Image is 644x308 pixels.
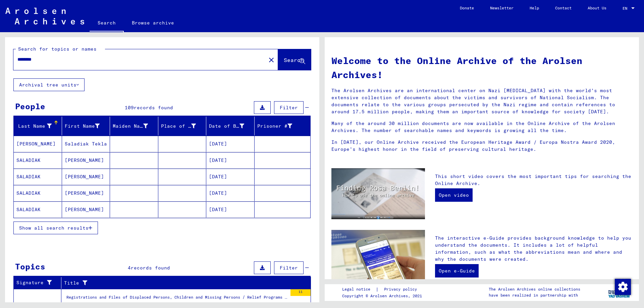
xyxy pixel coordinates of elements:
[342,286,425,293] div: |
[267,56,275,64] mat-icon: close
[65,123,100,130] div: First Name
[15,260,45,272] div: Topics
[209,123,244,130] div: Date of Birth
[161,121,206,131] div: Place of Birth
[274,101,304,114] button: Filter
[331,120,632,134] p: Many of the around 30 million documents are now available in the Online Archive of the Arolsen Ar...
[14,201,62,218] mat-cell: SALADIAK
[257,123,292,130] div: Prisoner #
[124,15,182,31] a: Browse archive
[113,121,158,131] div: Maiden Name
[128,265,131,271] span: 4
[614,279,631,295] div: Zustimmung ändern
[331,230,425,292] img: eguide.jpg
[64,280,294,287] div: Title
[62,169,110,185] mat-cell: [PERSON_NAME]
[379,286,425,293] a: Privacy policy
[331,87,632,115] p: The Arolsen Archives are an international center on Nazi [MEDICAL_DATA] with the world’s most ext...
[206,169,255,185] mat-cell: [DATE]
[14,185,62,201] mat-cell: SALADIAK
[14,136,62,152] mat-cell: [PERSON_NAME]
[16,121,62,131] div: Last Name
[255,117,311,135] mat-header-cell: Prisoner #
[489,286,580,292] p: The Arolsen Archives online collections
[62,201,110,218] mat-cell: [PERSON_NAME]
[110,117,158,135] mat-header-cell: Maiden Name
[125,105,134,111] span: 109
[14,169,62,185] mat-cell: SALADIAK
[19,225,89,231] span: Show all search results
[331,139,632,153] p: In [DATE], our Online Archive received the European Heritage Award / Europa Nostra Award 2020, Eu...
[615,279,631,295] img: Zustimmung ändern
[65,121,110,131] div: First Name
[435,188,473,202] a: Open video
[131,265,170,271] span: records found
[62,152,110,168] mat-cell: [PERSON_NAME]
[206,185,255,201] mat-cell: [DATE]
[274,261,304,274] button: Filter
[435,264,479,278] a: Open e-Guide
[623,6,627,11] mat-select-trigger: EN
[13,78,85,91] button: Archival tree units
[209,121,254,131] div: Date of Birth
[113,123,148,130] div: Maiden Name
[331,168,425,219] img: video.jpg
[62,117,110,135] mat-header-cell: First Name
[290,289,311,296] div: 11
[5,8,84,24] img: Arolsen_neg.svg
[158,117,207,135] mat-header-cell: Place of Birth
[206,117,255,135] mat-header-cell: Date of Birth
[435,173,632,187] p: This short video covers the most important tips for searching the Online Archive.
[342,286,376,293] a: Legal notice
[280,265,298,271] span: Filter
[62,185,110,201] mat-cell: [PERSON_NAME]
[278,49,311,70] button: Search
[331,54,632,82] h1: Welcome to the Online Archive of the Arolsen Archives!
[66,294,287,304] div: Registrations and Files of Displaced Persons, Children and Missing Persons / Relief Programs of V...
[18,46,97,52] mat-label: Search for topics or names
[342,293,425,299] p: Copyright © Arolsen Archives, 2021
[90,15,124,32] a: Search
[489,292,580,298] p: have been realized in partnership with
[206,201,255,218] mat-cell: [DATE]
[16,123,52,130] div: Last Name
[64,278,303,288] div: Title
[14,152,62,168] mat-cell: SALADIAK
[265,53,278,66] button: Clear
[257,121,303,131] div: Prisoner #
[206,136,255,152] mat-cell: [DATE]
[16,278,61,288] div: Signature
[161,123,196,130] div: Place of Birth
[13,222,98,234] button: Show all search results
[206,152,255,168] mat-cell: [DATE]
[62,136,110,152] mat-cell: Saladiak Tekla
[15,100,45,112] div: People
[284,57,304,63] span: Search
[280,105,298,111] span: Filter
[134,105,173,111] span: records found
[14,117,62,135] mat-header-cell: Last Name
[607,284,632,301] img: yv_logo.png
[435,235,632,263] p: The interactive e-Guide provides background knowledge to help you understand the documents. It in...
[16,279,53,286] div: Signature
